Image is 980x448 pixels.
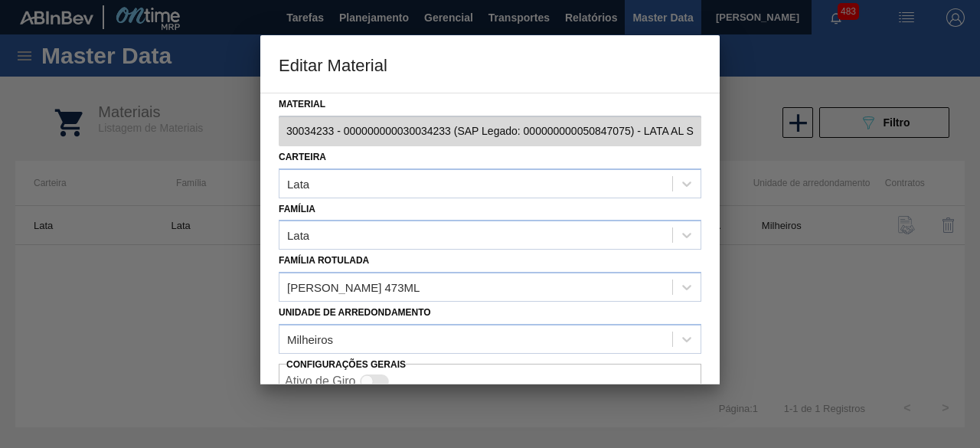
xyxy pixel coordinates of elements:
[279,93,701,116] label: Material
[279,307,431,318] label: Unidade de arredondamento
[287,332,333,345] div: Milheiros
[287,229,309,242] div: Lata
[279,152,326,162] label: Carteira
[279,255,369,266] label: Família Rotulada
[285,374,355,388] label: Ativo de Giro
[286,359,406,370] label: Configurações Gerais
[287,177,309,190] div: Lata
[287,281,420,294] div: [PERSON_NAME] 473ML
[279,204,315,214] label: Família
[260,35,720,93] h3: Editar Material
